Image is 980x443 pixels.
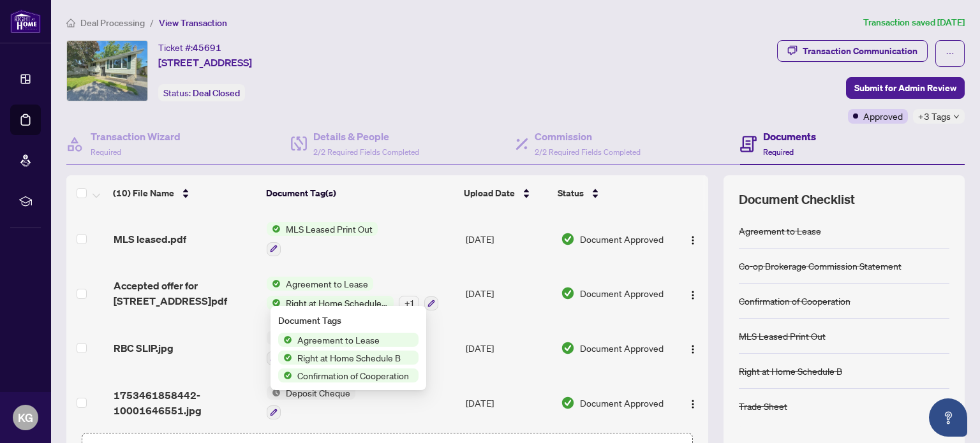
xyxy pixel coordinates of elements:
[863,109,903,123] span: Approved
[158,84,245,101] div: Status:
[313,129,419,144] h4: Details & People
[946,49,954,58] span: ellipsis
[688,399,698,409] img: Logo
[580,286,664,300] span: Document Approved
[739,259,902,273] div: Co-op Brokerage Commission Statement
[159,17,227,29] span: View Transaction
[281,296,394,310] span: Right at Home Schedule B
[461,266,556,321] td: [DATE]
[459,175,553,211] th: Upload Date
[863,15,965,30] article: Transaction saved [DATE]
[267,222,378,256] button: Status IconMLS Leased Print Out
[66,18,75,27] span: home
[313,147,419,157] span: 2/2 Required Fields Completed
[114,231,186,247] span: MLS leased.pdf
[535,129,641,144] h4: Commission
[580,232,664,246] span: Document Approved
[561,396,575,410] img: Document Status
[113,186,174,200] span: (10) File Name
[158,55,252,70] span: [STREET_ADDRESS]
[739,191,855,208] span: Document Checklist
[114,340,174,356] span: RBC SLIP.jpg
[18,409,33,426] span: KG
[918,109,951,124] span: +3 Tags
[278,333,292,347] img: Status Icon
[267,296,281,310] img: Status Icon
[67,41,147,101] img: IMG-S12247592_1.jpg
[683,229,703,249] button: Logo
[688,290,698,300] img: Logo
[763,147,794,157] span: Required
[561,341,575,355] img: Document Status
[464,186,515,200] span: Upload Date
[399,296,419,310] div: + 1
[150,15,154,30] li: /
[461,375,556,430] td: [DATE]
[953,113,960,120] span: down
[739,294,850,308] div: Confirmation of Cooperation
[114,278,257,309] span: Accepted offer for [STREET_ADDRESS]pdf
[10,10,41,33] img: logo
[267,331,281,345] img: Status Icon
[739,224,821,238] div: Agreement to Lease
[80,17,145,29] span: Deal Processing
[580,396,664,410] span: Document Approved
[777,40,928,62] button: Transaction Communication
[292,333,385,347] span: Agreement to Lease
[292,351,406,365] span: Right at Home Schedule B
[739,364,842,378] div: Right at Home Schedule B
[278,368,292,382] img: Status Icon
[683,393,703,413] button: Logo
[929,398,967,437] button: Open asap
[267,277,281,291] img: Status Icon
[739,399,787,413] div: Trade Sheet
[267,386,355,420] button: Status IconDeposit Cheque
[91,129,181,144] h4: Transaction Wizard
[739,329,826,343] div: MLS Leased Print Out
[261,175,459,211] th: Document Tag(s)
[158,40,221,55] div: Ticket #:
[683,338,703,358] button: Logo
[292,368,414,382] span: Confirmation of Cooperation
[193,87,240,99] span: Deal Closed
[561,286,575,300] img: Document Status
[553,175,671,211] th: Status
[580,341,664,355] span: Document Approved
[846,77,965,99] button: Submit for Admin Review
[114,388,257,418] span: 1753461858442-10001646551.jpg
[683,283,703,303] button: Logo
[108,175,261,211] th: (10) File Name
[461,212,556,266] td: [DATE]
[267,222,281,236] img: Status Icon
[267,386,281,400] img: Status Icon
[278,314,419,328] div: Document Tags
[267,277,438,311] button: Status IconAgreement to LeaseStatus IconRight at Home Schedule B+1
[281,386,355,400] span: Deposit Cheque
[535,147,641,157] span: 2/2 Required Fields Completed
[688,235,698,245] img: Logo
[854,78,956,98] span: Submit for Admin Review
[193,42,221,54] span: 45691
[281,222,378,236] span: MLS Leased Print Out
[558,186,584,200] span: Status
[561,232,575,246] img: Document Status
[267,331,355,365] button: Status IconDeposit Cheque
[688,344,698,354] img: Logo
[281,277,373,291] span: Agreement to Lease
[763,129,816,144] h4: Documents
[461,321,556,375] td: [DATE]
[278,351,292,365] img: Status Icon
[91,147,121,157] span: Required
[803,41,917,61] div: Transaction Communication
